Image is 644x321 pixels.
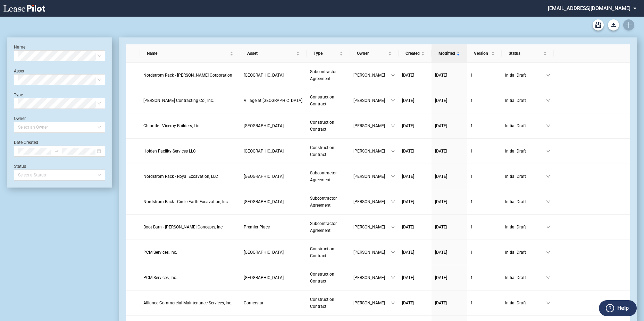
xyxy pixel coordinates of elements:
th: Owner [350,44,399,63]
a: [DATE] [435,97,463,104]
span: 1 [470,199,473,204]
a: [GEOGRAPHIC_DATA] [244,72,303,79]
span: [DATE] [435,73,447,78]
span: to [54,149,59,154]
label: Help [617,304,629,313]
span: Initial Draft [505,274,546,281]
span: Construction Contract [310,246,334,258]
span: [PERSON_NAME] [353,274,391,281]
span: Initial Draft [505,198,546,205]
span: down [391,149,395,153]
span: [DATE] [402,73,414,78]
a: 1 [470,300,498,306]
span: [PERSON_NAME] [353,224,391,231]
a: [DATE] [402,97,428,104]
a: Nordstrom Rack - Circle Earth Excavation, Inc. [143,198,237,205]
a: Alliance Commercial Maintenance Services, Inc. [143,300,237,306]
a: 1 [470,274,498,281]
span: swap-right [54,149,59,154]
span: PCM Services, Inc. [143,275,177,280]
a: [DATE] [435,274,463,281]
label: Owner [14,116,26,121]
label: Name [14,45,25,50]
span: Chipotle - Viceroy Builders, Ltd. [143,123,201,128]
span: Initial Draft [505,148,546,155]
a: [DATE] [435,148,463,155]
th: Type [307,44,350,63]
span: 1 [470,225,473,229]
a: 1 [470,72,498,79]
a: PCM Services, Inc. [143,274,237,281]
span: down [391,73,395,77]
span: 1 [470,123,473,128]
a: Archive [593,19,604,31]
span: down [391,276,395,280]
a: Construction Contract [310,296,346,310]
span: [DATE] [402,199,414,204]
span: Penn Mar Shopping Center [244,275,284,280]
span: [DATE] [402,225,414,229]
label: Asset [14,69,24,73]
a: Boot Barn - [PERSON_NAME] Concepts, Inc. [143,224,237,231]
span: down [546,276,550,280]
span: Premier Place [244,225,270,229]
a: [DATE] [435,300,463,306]
span: [PERSON_NAME] [353,72,391,79]
span: down [546,98,550,103]
span: Levittown Shopping Center [244,123,284,128]
a: [DATE] [402,198,428,205]
span: [DATE] [435,174,447,179]
span: down [546,149,550,153]
span: Subcontractor Agreement [310,221,337,233]
a: [DATE] [435,72,463,79]
span: Colony Place [244,199,284,204]
a: [DATE] [435,249,463,256]
span: Holden Facility Services LLC [143,149,196,154]
th: Asset [240,44,307,63]
span: Village at Allen [244,98,302,103]
span: Construction Contract [310,272,334,284]
a: [DATE] [402,173,428,180]
span: [DATE] [402,98,414,103]
span: PCM Services, Inc. [143,250,177,255]
span: [DATE] [435,275,447,280]
span: [PERSON_NAME] [353,148,391,155]
label: Date Created [14,140,38,145]
a: Subcontractor Agreement [310,195,346,209]
th: Created [399,44,432,63]
span: [PERSON_NAME] [353,97,391,104]
span: Construction Contract [310,95,334,106]
a: [GEOGRAPHIC_DATA] [244,198,303,205]
span: Cornerstar [244,301,264,305]
a: [GEOGRAPHIC_DATA] [244,274,303,281]
button: Help [599,300,637,316]
span: [DATE] [402,250,414,255]
span: [PERSON_NAME] [353,198,391,205]
span: Modified [438,50,455,57]
a: [GEOGRAPHIC_DATA] [244,249,303,256]
span: 1 [470,301,473,305]
span: 1 [470,275,473,280]
a: PCM Services, Inc. [143,249,237,256]
span: Initial Draft [505,173,546,180]
span: [PERSON_NAME] [353,173,391,180]
span: 1 [470,149,473,154]
a: Village at [GEOGRAPHIC_DATA] [244,97,303,104]
span: down [546,225,550,229]
span: down [546,174,550,179]
a: Subcontractor Agreement [310,170,346,183]
span: Cross Keys Place [244,149,284,154]
a: Nordstrom Rack - Royal Excavation, LLC [143,173,237,180]
span: 1 [470,250,473,255]
a: 1 [470,122,498,129]
span: Type [313,50,338,57]
a: 1 [470,97,498,104]
a: Subcontractor Agreement [310,220,346,234]
a: 1 [470,249,498,256]
span: [DATE] [435,250,447,255]
span: [DATE] [435,199,447,204]
span: down [391,250,395,254]
span: Created [405,50,420,57]
span: Subcontractor Agreement [310,69,337,81]
span: Colony Place [244,73,284,78]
